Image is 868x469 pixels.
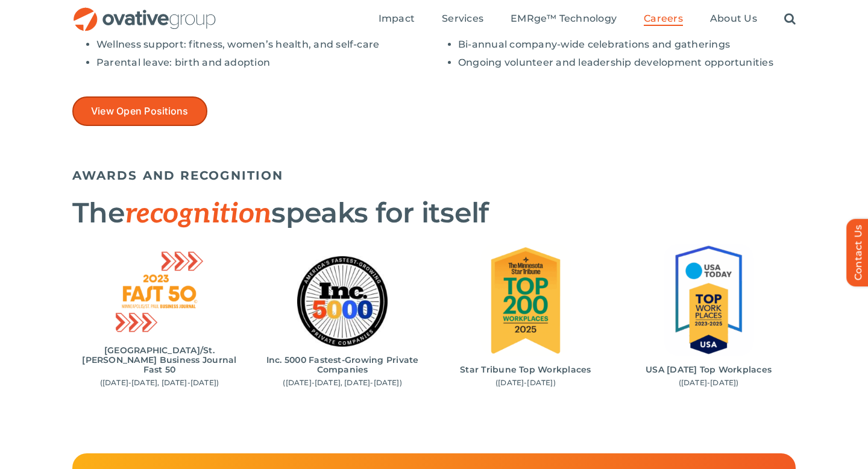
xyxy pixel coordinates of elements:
a: Impact [379,13,415,26]
a: Careers [644,13,683,26]
a: About Us [710,13,757,26]
h6: Inc. 5000 Fastest-Growing Private Companies [259,355,427,374]
li: Parental leave: birth and adoption [96,57,434,69]
a: View Open Positions [72,96,207,126]
span: View Open Positions [91,105,189,117]
span: Careers [644,13,683,25]
span: recognition [125,197,271,231]
p: ([DATE]-[DATE]) [624,378,793,388]
span: Impact [379,13,415,25]
a: Search [784,13,796,26]
div: 4 / 4 [621,244,796,388]
li: Wellness support: fitness, women’s health, and self-care [96,39,434,51]
a: OG_Full_horizontal_RGB [72,6,217,17]
span: Services [442,13,483,25]
p: ([DATE]-[DATE], [DATE]-[DATE]) [75,378,244,388]
h5: AWARDS AND RECOGNITION [72,168,796,183]
a: Services [442,13,483,26]
h6: [GEOGRAPHIC_DATA]/St. [PERSON_NAME] Business Journal Fast 50 [75,345,244,374]
a: EMRge™ Technology [511,13,617,26]
div: 3 / 4 [439,244,613,388]
h6: Star Tribune Top Workplaces [442,365,610,374]
span: EMRge™ Technology [511,13,617,25]
p: ([DATE]-[DATE], [DATE]-[DATE]) [259,378,427,388]
div: 2 / 4 [256,256,430,388]
li: Ongoing volunteer and leadership development opportunities [458,57,796,69]
h2: The speaks for itself [72,198,796,229]
div: 1 / 4 [72,247,247,388]
p: ([DATE]-[DATE]) [442,378,610,388]
li: Bi-annual company-wide celebrations and gatherings [458,39,796,51]
span: About Us [710,13,757,25]
h6: USA [DATE] Top Workplaces [624,365,793,374]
